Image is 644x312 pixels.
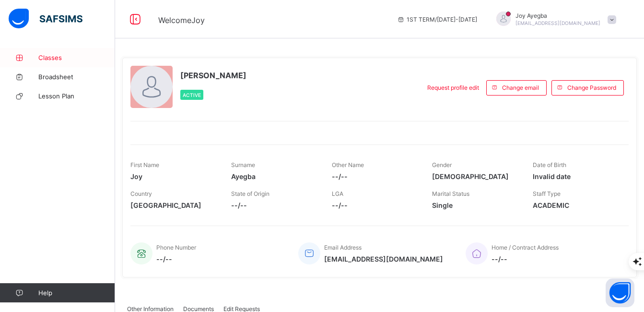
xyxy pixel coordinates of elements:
[533,190,561,197] span: Staff Type
[432,172,518,180] span: [DEMOGRAPHIC_DATA]
[427,84,479,91] span: Request profile edit
[156,255,196,263] span: --/--
[332,161,364,168] span: Other Name
[502,84,539,91] span: Change email
[432,161,452,168] span: Gender
[130,201,217,209] span: [GEOGRAPHIC_DATA]
[332,172,418,180] span: --/--
[606,278,634,307] button: Open asap
[432,190,469,197] span: Marital Status
[231,161,255,168] span: Surname
[533,201,619,209] span: ACADEMIC
[332,190,343,197] span: LGA
[515,12,600,19] span: Joy Ayegba
[324,244,362,251] span: Email Address
[567,84,616,91] span: Change Password
[158,15,205,25] span: Welcome Joy
[38,54,115,61] span: Classes
[432,201,518,209] span: Single
[492,255,559,263] span: --/--
[38,73,115,81] span: Broadsheet
[332,201,418,209] span: --/--
[130,172,217,180] span: Joy
[231,190,269,197] span: State of Origin
[231,201,317,209] span: --/--
[130,190,152,197] span: Country
[487,12,621,27] div: JoyAyegba
[231,172,317,180] span: Ayegba
[183,92,201,98] span: Active
[533,172,619,180] span: Invalid date
[180,71,246,80] span: [PERSON_NAME]
[38,289,115,297] span: Help
[492,244,559,251] span: Home / Contract Address
[515,20,600,26] span: [EMAIL_ADDRESS][DOMAIN_NAME]
[9,9,82,29] img: safsims
[130,161,159,168] span: First Name
[38,92,115,100] span: Lesson Plan
[156,244,196,251] span: Phone Number
[397,16,477,23] span: session/term information
[324,255,443,263] span: [EMAIL_ADDRESS][DOMAIN_NAME]
[533,161,566,168] span: Date of Birth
